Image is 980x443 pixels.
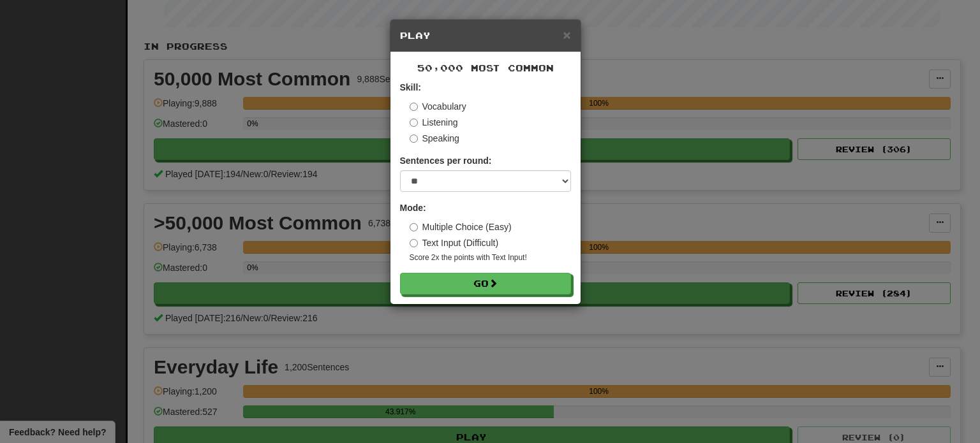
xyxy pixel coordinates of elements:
h5: Play [400,29,571,42]
button: Close [563,28,570,41]
span: 50,000 Most Common [417,62,554,73]
input: Listening [410,119,418,127]
label: Listening [410,116,458,129]
small: Score 2x the points with Text Input ! [410,252,571,263]
input: Vocabulary [410,103,418,111]
label: Vocabulary [410,100,466,113]
strong: Mode: [400,203,426,213]
label: Text Input (Difficult) [410,236,499,249]
span: × [563,27,570,42]
button: Go [400,273,571,294]
label: Multiple Choice (Easy) [410,221,512,233]
label: Speaking [410,132,459,145]
input: Multiple Choice (Easy) [410,223,418,231]
strong: Skill: [400,82,421,92]
input: Text Input (Difficult) [410,239,418,247]
input: Speaking [410,134,418,143]
label: Sentences per round: [400,154,492,167]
